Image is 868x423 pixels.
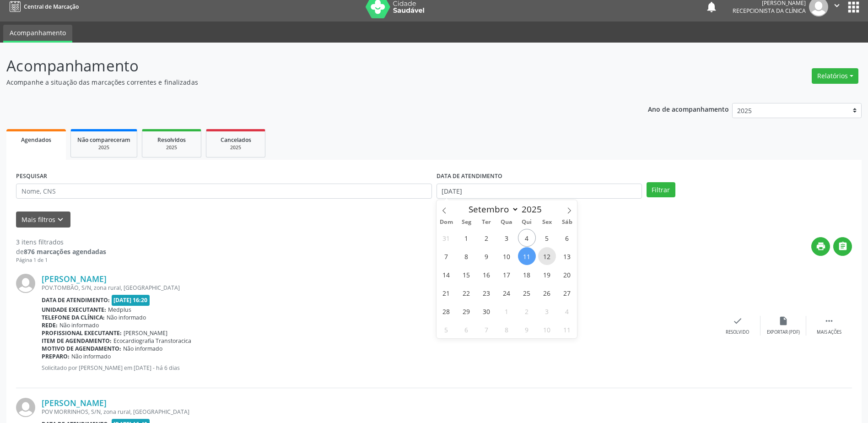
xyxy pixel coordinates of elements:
[558,284,576,302] span: Setembro 27, 2025
[107,314,146,321] span: Não informado
[71,352,111,360] span: Não informado
[42,408,715,416] div: POV MORRINHOS, S/N, zona rural, [GEOGRAPHIC_DATA]
[498,284,516,302] span: Setembro 24, 2025
[77,136,130,144] span: Não compareceram
[21,136,51,144] span: Agendados
[518,247,536,265] span: Setembro 11, 2025
[42,306,106,314] b: Unidade executante:
[517,219,537,225] span: Qui
[113,337,191,345] span: Ecocardiografia Transtoracica
[108,306,131,314] span: Medplus
[42,352,70,360] b: Preparo:
[55,215,65,225] i: keyboard_arrow_down
[705,0,718,13] button: notifications
[59,321,99,329] span: Não informado
[6,54,605,77] p: Acompanhamento
[537,219,557,225] span: Sex
[478,284,496,302] span: Setembro 23, 2025
[478,266,496,283] span: Setembro 16, 2025
[478,320,496,338] span: Outubro 7, 2025
[124,329,167,337] span: [PERSON_NAME]
[558,266,576,283] span: Setembro 20, 2025
[538,302,556,320] span: Outubro 3, 2025
[437,247,455,265] span: Setembro 7, 2025
[42,345,121,352] b: Motivo de agendamento:
[458,320,475,338] span: Outubro 6, 2025
[123,345,162,352] span: Não informado
[558,302,576,320] span: Outubro 4, 2025
[16,237,106,247] div: 3 itens filtrados
[476,219,496,225] span: Ter
[458,302,475,320] span: Setembro 29, 2025
[42,274,107,284] a: [PERSON_NAME]
[648,103,729,114] p: Ano de acompanhamento
[518,266,536,283] span: Setembro 18, 2025
[647,182,675,198] button: Filtrar
[16,256,106,264] div: Página 1 de 1
[458,229,475,247] span: Setembro 1, 2025
[458,266,475,283] span: Setembro 15, 2025
[437,320,455,338] span: Outubro 5, 2025
[558,247,576,265] span: Setembro 13, 2025
[42,314,105,321] b: Telefone da clínica:
[16,184,432,199] input: Nome, CNS
[437,284,455,302] span: Setembro 21, 2025
[6,77,605,87] p: Acompanhe a situação das marcações correntes e finalizadas
[437,169,502,184] label: DATA DE ATENDIMENTO
[518,320,536,338] span: Outubro 9, 2025
[498,266,516,283] span: Setembro 17, 2025
[221,136,251,144] span: Cancelados
[42,337,112,345] b: Item de agendamento:
[24,247,106,256] strong: 876 marcações agendadas
[812,68,858,84] button: Relatórios
[726,329,749,336] div: Resolvido
[817,329,841,336] div: Mais ações
[42,329,122,337] b: Profissional executante:
[42,364,715,372] p: Solicitado por [PERSON_NAME] em [DATE] - há 6 dias
[498,320,516,338] span: Outubro 8, 2025
[24,3,79,11] span: Central de Marcação
[816,241,826,251] i: print
[538,320,556,338] span: Outubro 10, 2025
[778,316,788,326] i: insert_drive_file
[518,302,536,320] span: Outubro 2, 2025
[538,229,556,247] span: Setembro 5, 2025
[824,316,834,326] i: 
[3,25,72,43] a: Acompanhamento
[157,136,186,144] span: Resolvidos
[733,316,743,326] i: check
[767,329,800,336] div: Exportar (PDF)
[42,321,58,329] b: Rede:
[558,229,576,247] span: Setembro 6, 2025
[518,284,536,302] span: Setembro 25, 2025
[112,295,150,305] span: [DATE] 16:20
[77,144,130,151] div: 2025
[498,302,516,320] span: Outubro 1, 2025
[478,247,496,265] span: Setembro 9, 2025
[538,266,556,283] span: Setembro 19, 2025
[832,0,842,11] i: 
[833,237,852,256] button: 
[478,229,496,247] span: Setembro 2, 2025
[496,219,517,225] span: Qua
[464,203,519,216] select: Month
[437,302,455,320] span: Setembro 28, 2025
[42,398,107,408] a: [PERSON_NAME]
[437,229,455,247] span: Agosto 31, 2025
[213,144,259,151] div: 2025
[437,184,642,199] input: Selecione um intervalo
[838,241,848,251] i: 
[42,284,715,292] div: POV.TOMBÃO, S/N, zona rural, [GEOGRAPHIC_DATA]
[16,247,106,256] div: de
[458,284,475,302] span: Setembro 22, 2025
[558,320,576,338] span: Outubro 11, 2025
[149,144,194,151] div: 2025
[733,7,806,15] span: Recepcionista da clínica
[458,247,475,265] span: Setembro 8, 2025
[538,284,556,302] span: Setembro 26, 2025
[811,237,830,256] button: print
[16,211,70,228] button: Mais filtroskeyboard_arrow_down
[16,169,47,184] label: PESQUISAR
[16,274,35,293] img: img
[437,266,455,283] span: Setembro 14, 2025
